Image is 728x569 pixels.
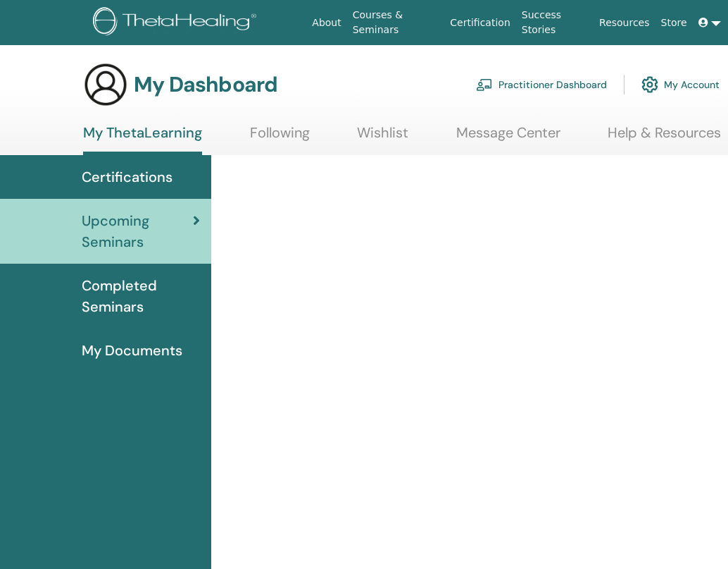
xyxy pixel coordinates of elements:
[93,7,261,39] img: logo.png
[83,62,128,107] img: generic-user-icon.jpg
[134,72,277,97] h3: My Dashboard
[608,124,721,152] a: Help & Resources
[347,2,445,43] a: Courses & Seminars
[82,340,182,361] span: My Documents
[641,69,720,100] a: My Account
[655,10,693,36] a: Store
[250,124,310,152] a: Following
[82,210,193,252] span: Upcoming Seminars
[476,78,493,91] img: chalkboard-teacher.svg
[82,166,172,188] span: Certifications
[641,73,658,97] img: cog.svg
[516,2,594,43] a: Success Stories
[456,124,560,152] a: Message Center
[83,124,202,155] a: My ThetaLearning
[306,10,346,36] a: About
[357,124,408,152] a: Wishlist
[476,69,607,100] a: Practitioner Dashboard
[82,275,200,317] span: Completed Seminars
[594,10,655,36] a: Resources
[444,10,515,36] a: Certification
